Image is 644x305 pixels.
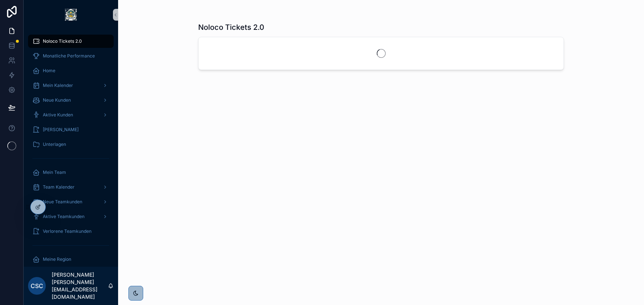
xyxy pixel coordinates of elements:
[43,97,71,103] span: Neue Kunden
[43,38,82,44] span: Noloco Tickets 2.0
[43,141,66,147] span: Unterlagen
[28,138,114,151] a: Unterlagen
[43,169,66,175] span: Mein Team
[43,214,85,220] span: Aktive Teamkunden
[198,22,264,32] h1: Noloco Tickets 2.0
[28,64,114,77] a: Home
[43,127,79,133] span: [PERSON_NAME]
[28,123,114,136] a: [PERSON_NAME]
[65,9,77,21] img: App logo
[31,281,43,290] span: CSc
[43,112,73,118] span: Aktive Kunden
[28,79,114,92] a: Mein Kalender
[28,94,114,107] a: Neue Kunden
[43,83,73,88] span: Mein Kalender
[43,184,75,190] span: Team Kalender
[43,256,71,262] span: Meine Region
[28,49,114,63] a: Monatliche Performance
[52,271,108,301] p: [PERSON_NAME] [PERSON_NAME][EMAIL_ADDRESS][DOMAIN_NAME]
[43,228,92,234] span: Verlorene Teamkunden
[28,225,114,238] a: Verlorene Teamkunden
[28,180,114,194] a: Team Kalender
[43,53,95,59] span: Monatliche Performance
[28,195,114,208] a: Neue Teamkunden
[28,35,114,48] a: Noloco Tickets 2.0
[28,166,114,179] a: Mein Team
[28,108,114,122] a: Aktive Kunden
[24,29,118,267] div: scrollable content
[43,68,55,74] span: Home
[28,253,114,266] a: Meine Region
[28,210,114,223] a: Aktive Teamkunden
[43,199,82,205] span: Neue Teamkunden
